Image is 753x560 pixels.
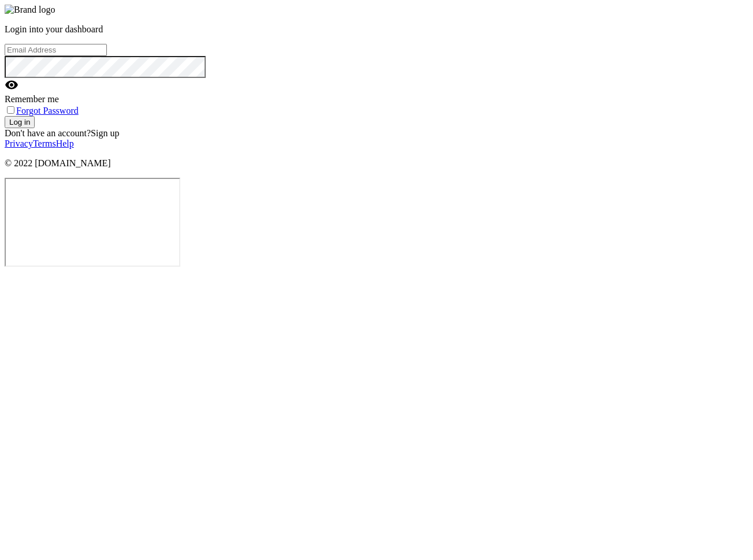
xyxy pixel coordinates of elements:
[9,118,30,126] span: Log in
[33,139,56,148] a: Terms
[5,24,247,35] p: Login into your dashboard
[5,78,18,92] span: visibility
[5,139,33,148] a: Privacy
[16,106,79,115] a: Forgot Password
[5,128,748,139] div: Don't have an account?
[56,139,74,148] a: Help
[5,44,107,56] input: Email Address
[5,158,748,169] p: © 2022 [DOMAIN_NAME]
[5,94,247,104] div: Remember me
[91,128,119,138] a: Sign up
[7,106,14,114] input: Remember me
[5,116,35,128] button: Log in
[5,5,55,15] img: Brand logo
